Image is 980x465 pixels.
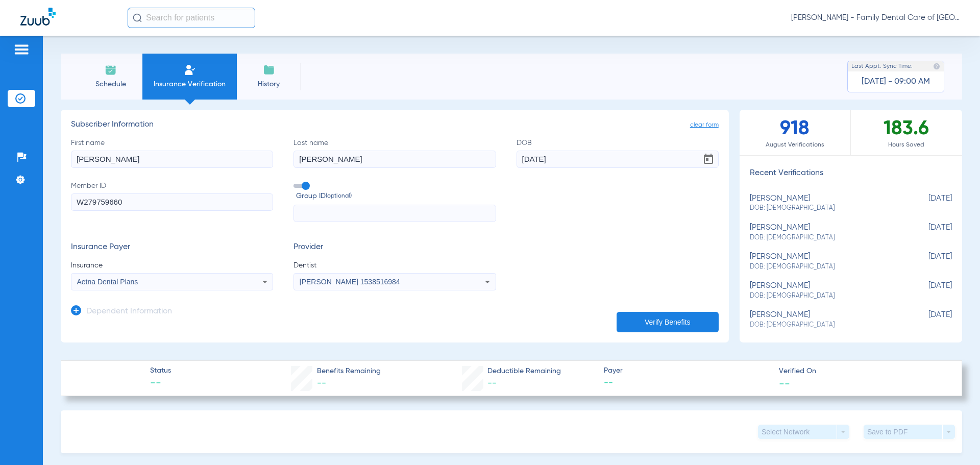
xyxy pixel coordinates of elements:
span: Deductible Remaining [487,366,561,377]
label: First name [71,138,273,168]
span: [DATE] - 09:00 AM [862,77,930,87]
small: (optional) [326,191,352,202]
div: 183.6 [851,110,962,155]
span: -- [604,377,770,389]
div: 918 [740,110,851,155]
div: [PERSON_NAME] [750,223,901,242]
span: [PERSON_NAME] 1538516984 [300,278,400,286]
span: Benefits Remaining [317,366,381,377]
input: Member ID [71,193,273,211]
div: [PERSON_NAME] [750,194,901,213]
span: Schedule [86,79,135,89]
h3: Dependent Information [86,307,172,317]
img: Manual Insurance Verification [184,64,196,76]
span: [DATE] [901,310,952,329]
label: Last name [293,138,496,168]
span: -- [150,377,171,391]
h3: Insurance Payer [71,242,273,253]
span: Status [150,365,171,376]
span: -- [487,379,497,388]
input: First name [71,151,273,168]
span: Aetna Dental Plans [77,278,138,286]
span: [PERSON_NAME] - Family Dental Care of [GEOGRAPHIC_DATA] [791,13,960,23]
div: [PERSON_NAME] [750,310,901,329]
span: [DATE] [901,223,952,242]
span: Insurance [71,260,273,271]
span: Dentist [293,260,496,271]
img: Search Icon [133,13,142,22]
span: DOB: [DEMOGRAPHIC_DATA] [750,262,901,272]
span: [DATE] [901,281,952,300]
span: DOB: [DEMOGRAPHIC_DATA] [750,233,901,242]
span: History [244,79,293,89]
span: Insurance Verification [150,79,229,89]
label: DOB [517,138,719,168]
span: Verified On [779,366,945,377]
h3: Recent Verifications [740,168,962,179]
h3: Provider [293,242,496,253]
img: Zuub Logo [20,8,56,26]
div: [PERSON_NAME] [750,281,901,300]
input: DOBOpen calendar [517,151,719,168]
span: -- [779,378,790,388]
span: [DATE] [901,252,952,271]
span: Payer [604,365,770,376]
span: Group ID [296,191,496,202]
button: Open calendar [698,149,719,169]
span: [DATE] [901,194,952,213]
label: Member ID [71,181,273,223]
button: Verify Benefits [617,312,719,332]
span: -- [317,379,326,388]
span: DOB: [DEMOGRAPHIC_DATA] [750,204,901,213]
div: [PERSON_NAME] [750,252,901,271]
img: last sync help info [933,63,940,70]
span: August Verifications [740,140,850,150]
input: Last name [293,151,496,168]
h3: Subscriber Information [71,120,719,130]
input: Search for patients [128,8,255,28]
img: hamburger-icon [13,43,30,56]
span: Last Appt. Sync Time: [851,61,913,71]
span: DOB: [DEMOGRAPHIC_DATA] [750,321,901,330]
span: Hours Saved [851,140,962,150]
span: clear form [690,120,719,130]
img: Schedule [105,64,117,76]
img: History [263,64,275,76]
span: DOB: [DEMOGRAPHIC_DATA] [750,291,901,301]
